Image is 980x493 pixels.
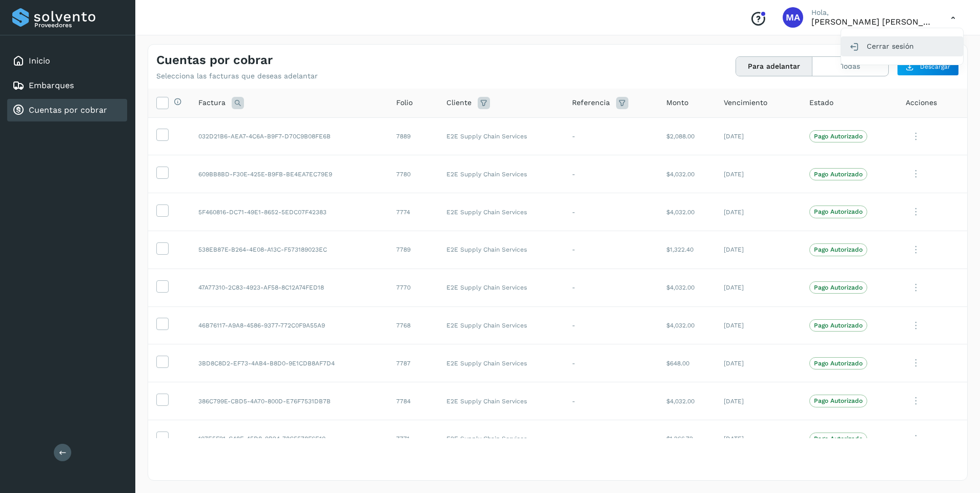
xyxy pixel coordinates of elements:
p: Proveedores [34,22,123,29]
div: Embarques [7,74,127,97]
div: Cerrar sesión [841,36,963,56]
a: Cuentas por cobrar [29,105,107,115]
a: Inicio [29,56,50,66]
div: Cuentas por cobrar [7,99,127,121]
div: Inicio [7,50,127,72]
a: Embarques [29,80,74,90]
